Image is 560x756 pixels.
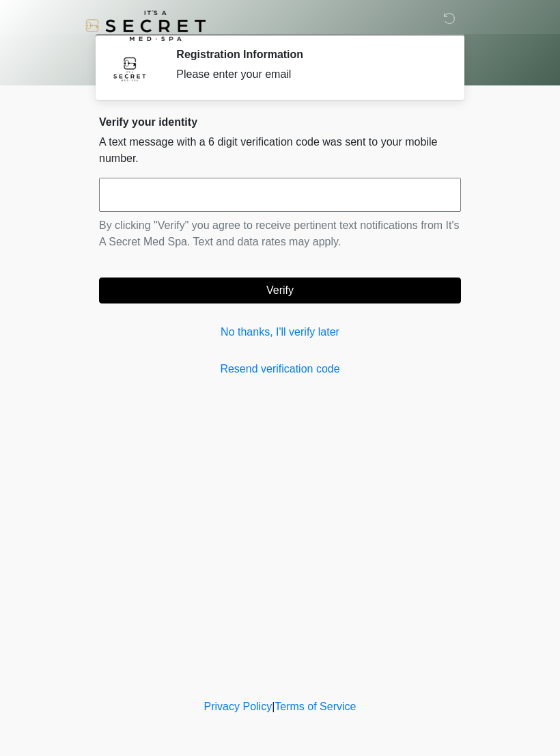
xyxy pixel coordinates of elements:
a: Privacy Policy [204,701,272,712]
a: | [272,701,275,712]
div: Please enter your email [176,66,440,83]
img: Agent Avatar [109,48,150,89]
a: No thanks, I'll verify later [99,324,461,340]
button: Verify [99,278,461,303]
p: By clicking "Verify" you agree to receive pertinent text notifications from It's A Secret Med Spa... [99,217,461,250]
p: A text message with a 6 digit verification code was sent to your mobile number. [99,134,461,167]
h2: Registration Information [176,48,440,61]
img: It's A Secret Med Spa Logo [85,10,206,41]
a: Resend verification code [99,361,461,377]
h2: Verify your identity [99,116,461,129]
a: Terms of Service [275,701,356,712]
